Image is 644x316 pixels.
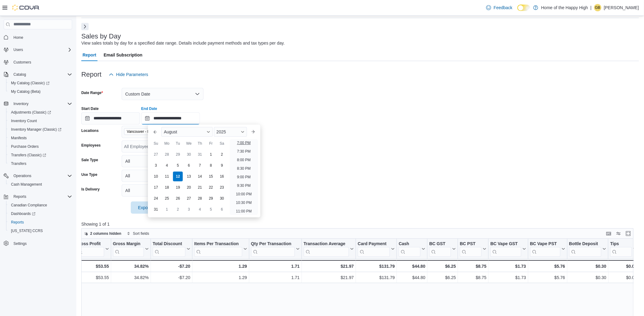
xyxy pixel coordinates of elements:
li: 8:00 PM [235,156,253,164]
a: My Catalog (Beta) [9,88,43,95]
span: Feedback [494,5,512,11]
div: day-14 [195,172,205,181]
a: Canadian Compliance [9,202,50,209]
div: $53.55 [76,274,109,281]
button: [US_STATE] CCRS [6,227,75,235]
a: Dashboards [6,209,75,218]
span: Sort fields [133,231,149,236]
li: 8:30 PM [235,165,253,172]
div: Button. Open the month selector. August is currently selected. [161,127,213,137]
button: Inventory [1,100,75,108]
li: 9:00 PM [235,173,253,181]
div: BC PST [460,241,482,256]
span: Home [13,35,23,40]
button: Enter fullscreen [625,230,632,237]
button: BC Vape GST [491,241,526,256]
span: Transfers [9,160,72,167]
div: day-27 [151,150,161,159]
span: Vancouver - Broadway - Fire & Flower [124,128,182,135]
div: day-27 [184,194,194,203]
div: Giovanna Barros [594,4,602,11]
button: Reports [6,218,75,227]
span: My Catalog (Classic) [9,79,72,87]
div: day-25 [162,194,172,203]
button: Keyboard shortcuts [605,230,613,237]
div: August, 2025 [150,149,227,215]
span: My Catalog (Classic) [11,81,50,85]
div: day-1 [206,150,216,159]
div: $0.30 [569,263,607,270]
button: Bottle Deposit [569,241,607,256]
label: Date Range [81,90,103,95]
a: Settings [11,240,29,247]
button: BC Vape PST [530,241,565,256]
div: day-16 [217,172,227,181]
span: Washington CCRS [9,227,72,234]
a: Adjustments (Classic) [6,108,75,117]
h3: Sales by Day [81,33,121,40]
div: day-19 [173,183,183,192]
li: 11:00 PM [234,208,254,215]
a: My Catalog (Classic) [9,79,52,87]
span: Transfers [11,161,26,166]
div: $21.97 [304,263,354,270]
button: Purchase Orders [6,142,75,151]
p: [PERSON_NAME] [604,4,639,11]
div: Sa [217,139,227,148]
div: day-28 [195,194,205,203]
div: day-8 [206,161,216,170]
span: Reports [9,219,72,226]
div: 34.82% [113,263,149,270]
button: All [122,155,204,167]
li: 10:00 PM [234,191,254,198]
li: 7:00 PM [235,139,253,147]
button: Custom Date [122,88,204,100]
label: Use Type [81,172,97,177]
div: day-5 [206,205,216,214]
label: End Date [141,106,157,111]
a: Customers [11,59,34,66]
div: $6.25 [429,263,456,270]
span: Manifests [9,134,72,142]
span: Operations [13,173,31,178]
div: Transaction Average [304,241,349,256]
span: Customers [11,58,72,66]
label: Employees [81,143,101,148]
div: Gross Margin [113,241,144,247]
div: day-20 [184,183,194,192]
span: Adjustments (Classic) [11,110,51,115]
div: $6.25 [429,274,456,281]
button: Transfers [6,159,75,168]
p: Home of the Happy High [541,4,588,11]
div: View sales totals by day for a specified date range. Details include payment methods and tax type... [81,40,285,46]
div: Transaction Average [304,241,349,247]
label: Sale Type [81,158,98,162]
div: Total Discount [153,241,186,247]
span: Catalog [11,71,72,78]
span: Manifests [11,136,27,140]
button: BC GST [429,241,456,256]
div: Gross Profit [76,241,104,247]
a: Manifests [9,134,29,142]
span: Home [11,34,72,41]
button: Settings [1,239,75,248]
span: Report [83,49,96,61]
button: Hide Parameters [106,68,151,81]
div: $21.97 [304,274,354,281]
div: Gross Profit [76,241,104,256]
div: Items Per Transaction [194,241,242,247]
span: Transfers (Classic) [11,153,46,158]
div: Cash [399,241,421,247]
span: Settings [11,239,72,247]
div: day-2 [217,150,227,159]
div: Card Payment [358,241,390,247]
div: Qty Per Transaction [251,241,295,256]
div: Bottle Deposit [569,241,602,256]
button: BC PST [460,241,487,256]
button: Inventory Count [6,117,75,125]
a: Adjustments (Classic) [9,109,53,116]
span: My Catalog (Beta) [11,89,41,94]
div: day-9 [217,161,227,170]
div: $44.80 [399,263,425,270]
button: My Catalog (Beta) [6,87,75,96]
